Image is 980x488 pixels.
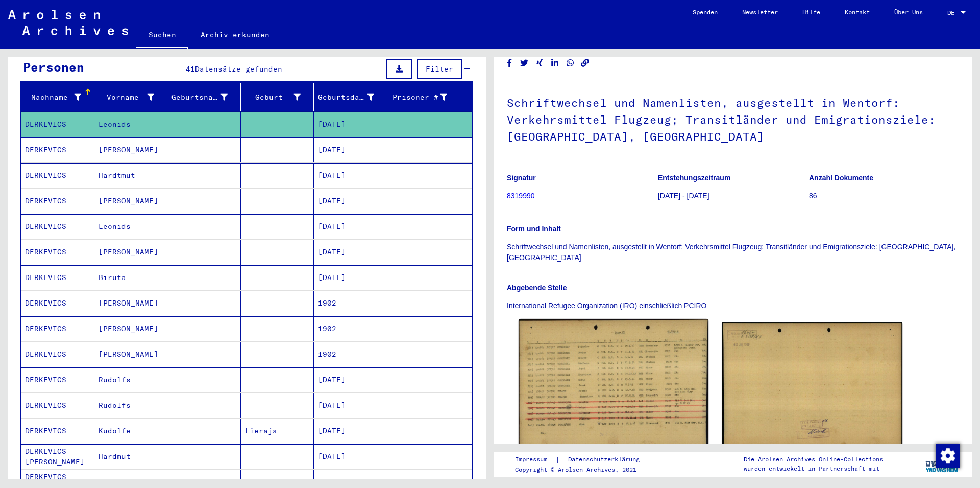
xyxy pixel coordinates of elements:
a: 8319990 [507,192,535,200]
mat-header-cell: Geburtsdatum [314,83,387,111]
div: Geburtsname [171,89,240,105]
div: Vorname [99,89,167,105]
mat-cell: DERKEVICS [21,342,94,367]
mat-cell: Leonids [94,112,168,137]
mat-cell: [DATE] [314,393,387,418]
p: [DATE] - [DATE] [658,191,808,201]
div: Geburtsname [171,92,228,103]
mat-cell: DERKEVICS [21,137,94,162]
p: wurden entwickelt in Partnerschaft mit [744,464,883,473]
b: Abgebende Stelle [507,284,567,292]
mat-cell: 1902 [314,342,387,367]
div: Personen [23,58,84,76]
p: 86 [809,191,960,201]
mat-cell: [PERSON_NAME] [94,137,168,162]
mat-cell: [PERSON_NAME] [94,240,168,265]
mat-header-cell: Nachname [21,83,94,111]
mat-cell: DERKEVICS [21,214,94,239]
span: Filter [426,64,453,74]
mat-cell: [DATE] [314,112,387,137]
button: Share on Xing [534,57,545,69]
button: Copy link [580,57,591,69]
mat-cell: Rudolfs [94,367,168,392]
div: Zustimmung ändern [935,443,960,468]
mat-cell: [DATE] [314,444,387,469]
mat-cell: [DATE] [314,419,387,444]
span: DE [947,9,959,16]
mat-cell: DERKEVICS [21,189,94,214]
div: Nachname [25,89,94,105]
div: Geburtsdatum [318,89,387,105]
span: Datensätze gefunden [195,64,282,74]
mat-cell: [PERSON_NAME] [94,342,168,367]
div: Nachname [25,92,81,103]
button: Share on WhatsApp [565,57,576,69]
mat-cell: [DATE] [314,214,387,239]
a: Impressum [515,454,555,465]
b: Form und Inhalt [507,225,561,233]
img: 002.jpg [722,322,903,449]
mat-cell: DERKEVICS [21,316,94,341]
b: Signatur [507,174,536,182]
span: 41 [186,64,195,74]
mat-cell: [DATE] [314,137,387,162]
div: Prisoner # [391,92,448,103]
a: Datenschutzerklärung [560,454,652,465]
mat-cell: [DATE] [314,240,387,265]
mat-cell: DERKEVICS [21,419,94,444]
mat-cell: DERKEVICS [21,367,94,392]
div: Prisoner # [391,89,460,105]
div: | [515,454,652,465]
a: Archiv erkunden [188,22,282,47]
div: Geburt‏ [245,92,301,103]
mat-cell: Hardmut [94,444,168,469]
mat-cell: 1902 [314,316,387,341]
mat-cell: [PERSON_NAME] [94,291,168,316]
p: Schriftwechsel und Namenlisten, ausgestellt in Wentorf: Verkehrsmittel Flugzeug; Transitländer un... [507,242,960,263]
mat-cell: DERKEVICS [PERSON_NAME] [21,444,94,469]
mat-cell: [DATE] [314,367,387,392]
mat-header-cell: Geburtsname [167,83,241,111]
a: Suchen [136,22,188,49]
p: International Refugee Organization (IRO) einschließlich PCIRO [507,300,960,311]
button: Filter [417,59,462,79]
mat-cell: DERKEVICS [21,112,94,137]
b: Anzahl Dokumente [809,174,873,182]
mat-cell: DERKEVICS [21,265,94,290]
button: Share on Facebook [504,57,515,69]
div: Geburtsdatum [318,92,374,103]
mat-header-cell: Geburt‏ [241,83,314,111]
mat-cell: [PERSON_NAME] [94,189,168,214]
img: Arolsen_neg.svg [8,10,128,35]
mat-header-cell: Vorname [94,83,168,111]
mat-cell: DERKEVICS [21,393,94,418]
img: 001.jpg [519,319,708,454]
mat-cell: Biruta [94,265,168,290]
mat-header-cell: Prisoner # [387,83,473,111]
mat-cell: DERKEVICS [21,240,94,265]
b: Entstehungszeitraum [658,174,730,182]
mat-cell: Rudolfs [94,393,168,418]
mat-cell: [DATE] [314,265,387,290]
h1: Schriftwechsel und Namenlisten, ausgestellt in Wentorf: Verkehrsmittel Flugzeug; Transitländer un... [507,79,960,158]
img: Zustimmung ändern [936,444,960,468]
mat-cell: Hardtmut [94,163,168,188]
mat-cell: DERKEVICS [21,163,94,188]
mat-cell: Kudolfe [94,419,168,444]
div: Vorname [99,92,155,103]
mat-cell: [DATE] [314,189,387,214]
mat-cell: [DATE] [314,163,387,188]
mat-cell: [PERSON_NAME] [94,316,168,341]
button: Share on LinkedIn [550,57,560,69]
img: yv_logo.png [923,451,962,477]
div: Geburt‏ [245,89,314,105]
button: Share on Twitter [519,57,530,69]
p: Copyright © Arolsen Archives, 2021 [515,465,652,474]
mat-cell: Lieraja [241,419,314,444]
p: Die Arolsen Archives Online-Collections [744,455,883,464]
mat-cell: Leonids [94,214,168,239]
mat-cell: 1902 [314,291,387,316]
mat-cell: DERKEVICS [21,291,94,316]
